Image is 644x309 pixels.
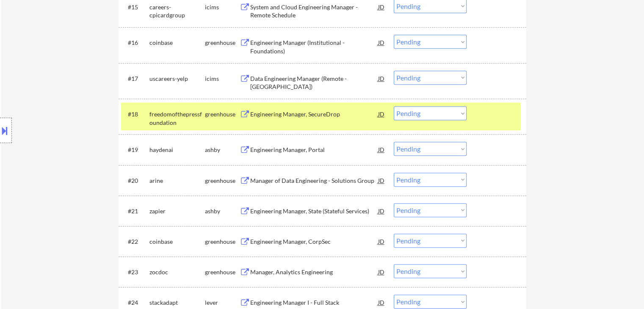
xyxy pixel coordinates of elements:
[128,237,143,246] div: #22
[205,74,240,83] div: icims
[128,268,143,276] div: #23
[149,3,205,19] div: careers-cpicardgroup
[377,234,386,249] div: JD
[250,298,378,307] div: Engineering Manager I - Full Stack
[377,106,386,121] div: JD
[205,3,240,11] div: icims
[149,268,205,276] div: zocdoc
[377,203,386,218] div: JD
[377,173,386,188] div: JD
[149,39,205,47] div: coinbase
[205,177,240,185] div: greenhouse
[128,3,143,11] div: #15
[250,39,378,55] div: Engineering Manager (Institutional - Foundations)
[128,39,143,47] div: #16
[128,298,143,307] div: #24
[149,177,205,185] div: arine
[205,146,240,154] div: ashby
[377,264,386,279] div: JD
[205,298,240,307] div: lever
[149,146,205,154] div: haydenai
[250,268,378,276] div: Manager, Analytics Engineering
[149,74,205,83] div: uscareers-yelp
[128,207,143,215] div: #21
[205,237,240,246] div: greenhouse
[250,146,378,154] div: Engineering Manager, Portal
[377,35,386,50] div: JD
[377,142,386,157] div: JD
[377,71,386,86] div: JD
[250,177,378,185] div: Manager of Data Engineering - Solutions Group
[250,237,378,246] div: Engineering Manager, CorpSec
[149,207,205,215] div: zapier
[149,298,205,307] div: stackadapt
[149,110,205,127] div: freedomofthepressfoundation
[205,110,240,119] div: greenhouse
[250,3,378,19] div: System and Cloud Engineering Manager - Remote Schedule
[205,207,240,215] div: ashby
[250,207,378,215] div: Engineering Manager, State (Stateful Services)
[149,237,205,246] div: coinbase
[205,268,240,276] div: greenhouse
[250,74,378,91] div: Data Engineering Manager (Remote - [GEOGRAPHIC_DATA])
[250,110,378,119] div: Engineering Manager, SecureDrop
[205,39,240,47] div: greenhouse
